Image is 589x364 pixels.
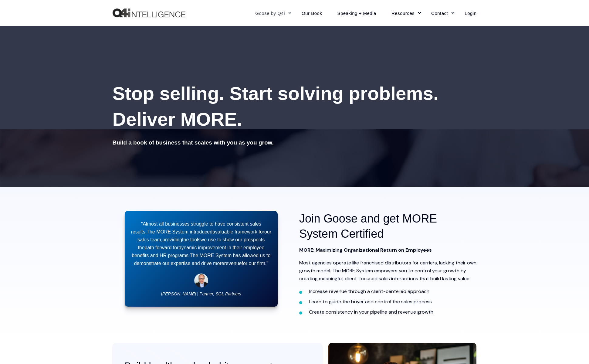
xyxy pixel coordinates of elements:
[145,245,179,250] span: path forward for
[224,261,242,266] span: revenue
[212,229,215,234] span: a
[113,138,477,147] h5: Build a book of business that scales with you as you grow.
[309,308,477,316] li: Create consistency in your pipeline and revenue growth
[215,229,264,234] span: valuable framework for
[132,245,264,258] span: dynamic improvement in their employee benefits and HR programs.
[299,211,477,241] h2: Join Goose and get MORE System Certified
[113,9,185,18] img: Q4intelligence, LLC logo
[210,229,212,234] span: d
[309,298,477,306] li: Learn to guide the buyer and control the sales process
[161,291,241,296] em: [PERSON_NAME] | Partner, SGL Partners
[299,247,432,253] strong: MORE: Maximizing Organizational Return on Employees
[201,237,216,242] span: we use
[147,229,188,234] span: The MORE System
[113,83,439,130] span: Stop selling. Start solving problems. Deliver MORE.
[182,237,200,242] span: the tools
[134,253,271,266] span: The MORE System has allowed us to demonstrate our expertise and drive more
[131,221,261,234] span: "Almost all businesses struggle to have consistent sales results.
[113,9,185,18] a: Back to Home
[194,274,208,287] img: Walter Lendwehr
[190,229,210,234] span: introduce
[242,261,268,266] span: for our firm."
[169,237,182,242] span: viding
[162,237,169,242] span: pro
[299,259,477,283] p: Most agencies operate like franchised distributors for carriers, lacking their own growth model. ...
[309,287,477,295] li: Increase revenue through a client-centered approach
